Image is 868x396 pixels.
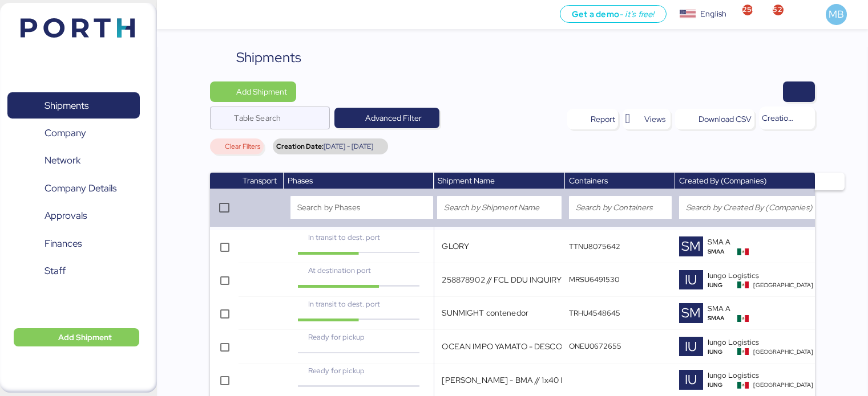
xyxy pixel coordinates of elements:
button: Views [623,109,671,129]
div: SMA A [708,303,825,314]
span: Staff [45,263,66,279]
input: Search by Shipment Name [444,201,555,214]
span: Containers [569,175,608,186]
button: Add Shipment [14,328,139,346]
q-button: ONEU0672655 [569,341,621,351]
button: Download CSV [675,109,754,129]
a: Company Details [7,175,140,202]
div: SMAA [708,247,737,256]
span: Views [644,112,665,126]
div: IUNG [708,281,737,289]
span: Finances [45,235,82,252]
a: Shipments [7,92,140,119]
span: SM [681,236,701,256]
div: Iungo Logistics [708,337,825,348]
q-button: TTNU8075642 [569,242,620,251]
a: Network [7,148,140,174]
div: Shipments [236,47,301,68]
span: MB [829,7,844,22]
span: In transit to dest. port [308,299,380,309]
span: IU [685,370,697,390]
span: Company Details [45,180,116,197]
span: Company [45,125,86,141]
div: SMAA [708,314,737,322]
a: Staff [7,258,140,284]
span: Phases [288,175,313,186]
div: Download CSV [699,112,752,126]
span: Creation Date: [276,143,324,150]
span: Ready for pickup [308,366,365,375]
span: SM [681,303,701,323]
span: At destination port [308,266,371,275]
a: Finances [7,231,140,257]
span: [GEOGRAPHIC_DATA] [753,348,813,356]
div: Iungo Logistics [708,270,825,281]
button: Menu [164,5,183,25]
div: Report [591,112,615,126]
span: Advanced Filter [365,111,422,125]
span: [GEOGRAPHIC_DATA] [753,381,813,389]
span: Shipments [45,97,88,114]
span: [DATE] - [DATE] [324,143,373,150]
span: In transit to dest. port [308,232,380,242]
button: Advanced Filter [334,108,439,128]
q-button: MRSU6491530 [569,275,619,284]
span: IU [685,270,697,290]
span: IU [685,337,697,357]
div: SMA A [708,236,825,247]
button: Add Shipment [210,81,296,102]
input: Search by Containers [576,201,665,214]
span: Add Shipment [236,85,287,99]
div: Iungo Logistics [708,370,825,381]
span: Approvals [45,207,87,224]
q-button: TRHU4548645 [569,308,620,318]
button: Report [567,109,618,129]
input: Table Search [234,107,323,129]
span: Created By (Companies) [679,175,766,186]
div: IUNG [708,348,737,356]
div: IUNG [708,381,737,389]
span: [GEOGRAPHIC_DATA] [753,281,813,289]
div: English [700,8,726,20]
span: Shipment Name [438,175,495,186]
span: Add Shipment [58,330,112,344]
span: Ready for pickup [308,332,365,342]
a: Approvals [7,203,140,229]
span: Clear Filters [225,143,260,150]
input: Search by Created By (Companies) [686,201,818,214]
span: Network [45,152,80,169]
span: Transport [243,175,277,186]
a: Company [7,120,140,146]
